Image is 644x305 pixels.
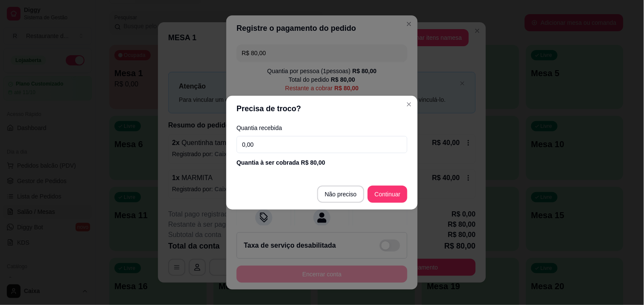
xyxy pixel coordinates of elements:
[237,125,407,131] label: Quantia recebida
[402,98,416,111] button: Close
[368,186,407,203] button: Continuar
[317,186,365,203] button: Não preciso
[226,96,418,121] header: Precisa de troco?
[237,158,407,167] div: Quantia à ser cobrada R$ 80,00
